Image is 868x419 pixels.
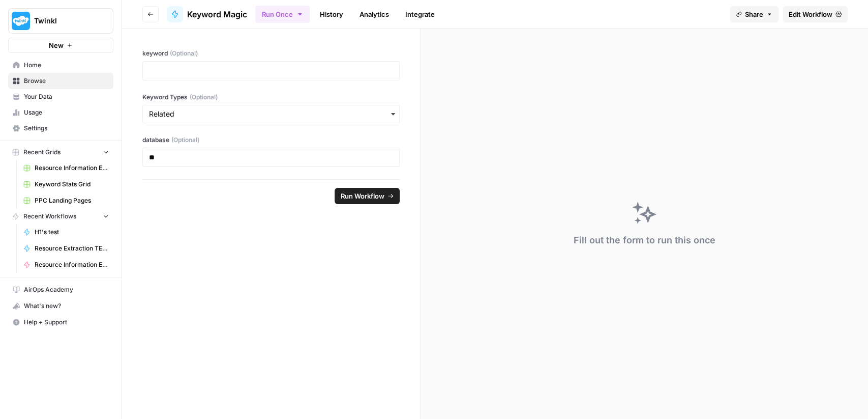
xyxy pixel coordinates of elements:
[171,135,199,145] span: (Optional)
[8,38,113,53] button: New
[573,233,715,247] div: Fill out the form to run this once
[341,191,384,201] span: Run Workflow
[24,108,109,117] span: Usage
[8,298,113,314] button: What's new?
[149,109,393,119] input: Related
[8,145,113,160] button: Recent Grids
[19,240,113,257] a: Resource Extraction TEST
[35,163,109,173] span: Resource Information Extraction and Descriptions
[8,282,113,298] a: AirOps Academy
[142,93,400,102] label: Keyword Types
[8,73,113,89] a: Browse
[8,104,113,121] a: Usage
[12,12,30,30] img: Twinkl Logo
[399,6,441,22] a: Integrate
[35,260,109,269] span: Resource Information Extraction
[745,9,763,19] span: Share
[35,244,109,253] span: Resource Extraction TEST
[35,228,109,237] span: H1's test
[789,9,832,19] span: Edit Workflow
[8,314,113,330] button: Help + Support
[783,6,848,22] a: Edit Workflow
[35,180,109,189] span: Keyword Stats Grid
[23,148,61,157] span: Recent Grids
[8,120,113,136] a: Settings
[167,6,247,22] a: Keyword Magic
[8,57,113,73] a: Home
[8,8,113,34] button: Workspace: Twinkl
[35,196,109,205] span: PPC Landing Pages
[24,61,109,70] span: Home
[19,257,113,273] a: Resource Information Extraction
[24,285,109,294] span: AirOps Academy
[730,6,779,22] button: Share
[49,40,64,50] span: New
[255,6,310,23] button: Run Once
[23,212,76,221] span: Recent Workflows
[187,8,247,20] span: Keyword Magic
[24,318,109,327] span: Help + Support
[8,209,113,224] button: Recent Workflows
[9,298,113,314] div: What's new?
[142,135,400,145] label: database
[19,192,113,209] a: PPC Landing Pages
[8,89,113,105] a: Your Data
[24,124,109,133] span: Settings
[19,224,113,240] a: H1's test
[19,176,113,192] a: Keyword Stats Grid
[19,160,113,176] a: Resource Information Extraction and Descriptions
[142,49,400,58] label: keyword
[170,49,198,58] span: (Optional)
[190,93,218,102] span: (Optional)
[24,92,109,101] span: Your Data
[34,16,96,26] span: Twinkl
[24,76,109,86] span: Browse
[335,188,400,204] button: Run Workflow
[353,6,395,22] a: Analytics
[314,6,349,22] a: History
